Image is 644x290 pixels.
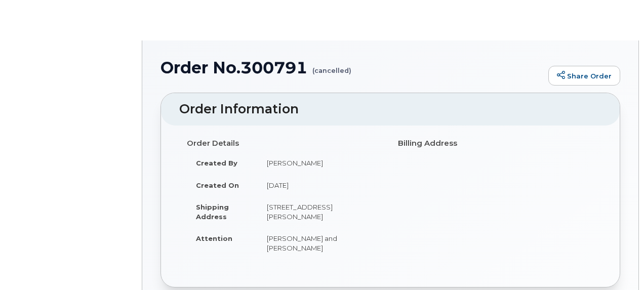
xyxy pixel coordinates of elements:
[548,66,620,86] a: Share Order
[196,203,229,221] strong: Shipping Address
[196,159,237,167] strong: Created By
[258,227,383,259] td: [PERSON_NAME] and [PERSON_NAME]
[196,234,232,242] strong: Attention
[187,139,383,148] h4: Order Details
[258,174,383,196] td: [DATE]
[196,181,239,189] strong: Created On
[258,196,383,227] td: [STREET_ADDRESS][PERSON_NAME]
[312,59,351,74] small: (cancelled)
[258,152,383,174] td: [PERSON_NAME]
[398,139,594,148] h4: Billing Address
[160,59,543,76] h1: Order No.300791
[179,102,601,116] h2: Order Information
